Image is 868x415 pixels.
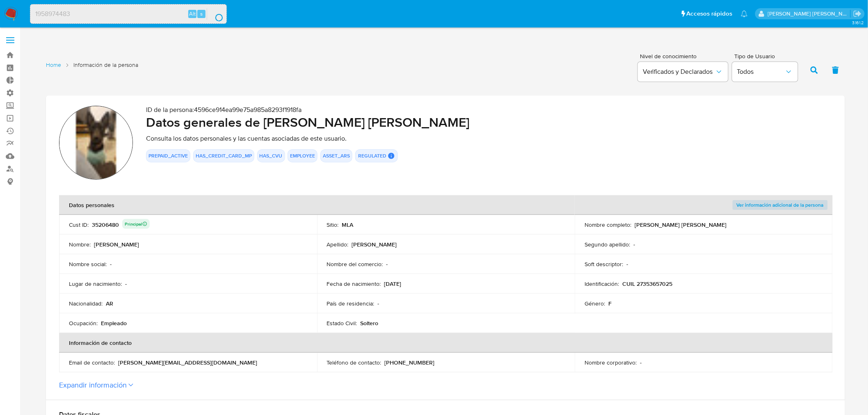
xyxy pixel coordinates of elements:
a: Notificaciones [741,10,748,17]
input: Buscar usuario o caso... [30,9,226,19]
span: Alt [189,10,196,18]
span: Accesos rápidos [687,9,733,18]
a: Home [46,61,61,69]
span: Tipo de Usuario [734,53,800,59]
button: search-icon [207,8,224,20]
span: Verificados y Declarados [643,68,715,76]
button: Verificados y Declarados [638,62,728,82]
span: Todos [737,68,785,76]
span: s [200,10,203,18]
span: Nivel de conocimiento [640,53,728,59]
span: Información de la persona [73,61,138,69]
p: mercedes.medrano@mercadolibre.com [768,10,851,18]
button: Todos [732,62,798,82]
a: Salir [853,9,862,18]
nav: List of pages [46,58,138,81]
